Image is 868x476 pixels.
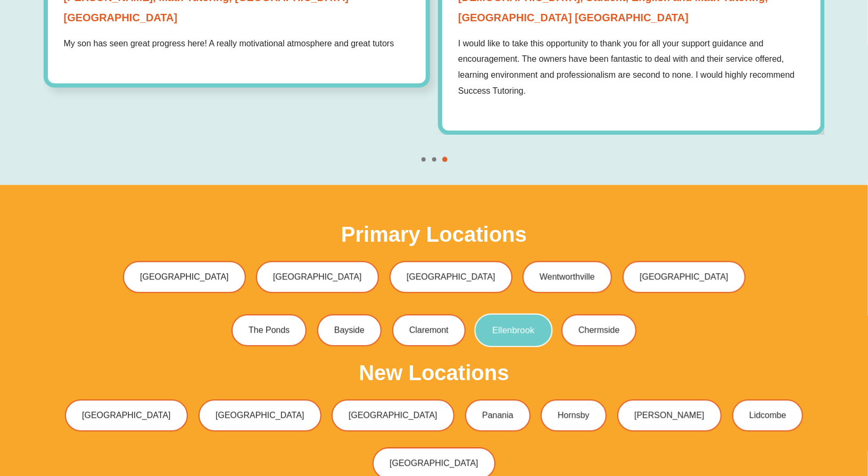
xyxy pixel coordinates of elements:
[392,314,466,346] a: Claremont
[349,411,437,420] span: [GEOGRAPHIC_DATA]
[558,411,590,420] span: Hornsby
[82,411,171,420] span: [GEOGRAPHIC_DATA]
[749,411,786,420] span: Lidcombe
[390,261,512,293] a: [GEOGRAPHIC_DATA]
[140,273,229,281] span: [GEOGRAPHIC_DATA]
[341,224,527,245] h2: Primary Locations
[640,273,729,281] span: [GEOGRAPHIC_DATA]
[541,399,607,431] a: Hornsby
[475,314,553,347] a: Ellenbrook
[317,314,382,346] a: Bayside
[334,326,365,334] span: Bayside
[561,314,636,346] a: Chermside
[65,399,188,431] a: [GEOGRAPHIC_DATA]
[216,411,304,420] span: [GEOGRAPHIC_DATA]
[359,362,509,383] h2: New Locations
[332,399,454,431] a: [GEOGRAPHIC_DATA]
[123,261,246,293] a: [GEOGRAPHIC_DATA]
[390,459,478,467] span: [GEOGRAPHIC_DATA]
[578,326,619,334] span: Chermside
[273,273,362,281] span: [GEOGRAPHIC_DATA]
[199,399,321,431] a: [GEOGRAPHIC_DATA]
[232,314,307,346] a: The Ponds
[634,411,705,420] span: [PERSON_NAME]
[465,399,531,431] a: Panania
[249,326,290,334] span: The Ponds
[815,425,868,476] iframe: To enrich screen reader interactions, please activate Accessibility in Grammarly extension settings
[815,425,868,476] div: Chat Widget
[482,411,514,420] span: Panania
[617,399,722,431] a: [PERSON_NAME]
[64,36,410,52] p: My son has seen great progress here! A really motivational atmosphere and great tutors
[256,261,379,293] a: [GEOGRAPHIC_DATA]
[523,261,612,293] a: Wentworthville
[623,261,746,293] a: [GEOGRAPHIC_DATA]
[732,399,803,431] a: Lidcombe
[458,36,805,99] p: I would like to take this opportunity to thank you for all your support guidance and encouragemen...
[407,273,495,281] span: [GEOGRAPHIC_DATA]
[409,326,449,334] span: Claremont
[540,273,595,281] span: Wentworthville
[492,326,534,335] span: Ellenbrook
